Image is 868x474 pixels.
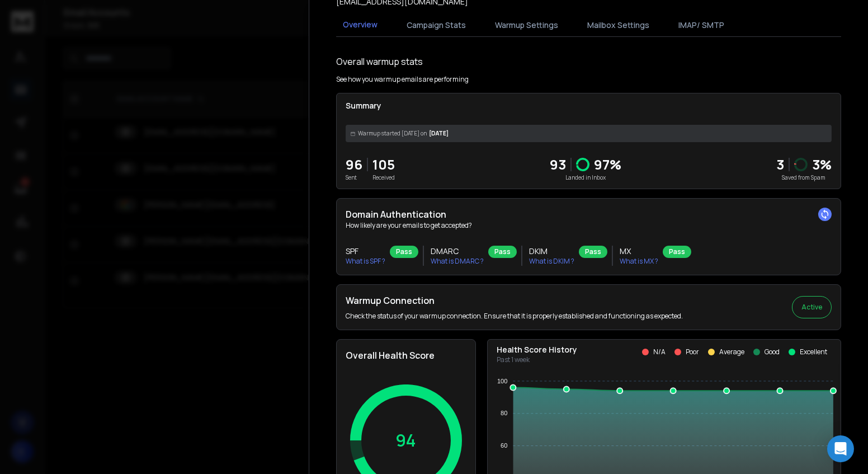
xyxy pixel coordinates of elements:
p: Sent [346,173,362,182]
h2: Warmup Connection [346,294,683,307]
h2: Overall Health Score [346,349,466,362]
p: 3 % [812,156,832,173]
p: 93 [550,156,566,173]
div: Pass [663,246,691,258]
p: What is SPF ? [346,257,385,266]
p: What is DMARC ? [431,257,484,266]
p: Poor [686,348,699,356]
h3: DKIM [529,246,574,257]
p: How likely are your emails to get accepted? [346,221,832,230]
button: Overview [336,12,384,38]
h3: MX [620,246,658,257]
span: Warmup started [DATE] on [358,129,427,138]
tspan: 60 [501,442,507,449]
p: 97 % [594,156,621,173]
p: What is DKIM ? [529,257,574,266]
h2: Domain Authentication [346,208,832,221]
p: Landed in Inbox [550,173,621,182]
p: 105 [372,156,395,173]
p: Summary [346,100,832,111]
button: Active [792,296,832,318]
button: Mailbox Settings [581,13,656,37]
p: Past 1 week [497,355,577,364]
div: Pass [390,246,418,258]
button: Warmup Settings [488,13,565,37]
div: Pass [488,246,517,258]
tspan: 100 [497,378,507,384]
tspan: 80 [501,410,507,416]
strong: 3 [776,155,784,173]
div: [DATE] [346,125,832,142]
p: What is MX ? [620,257,658,266]
h3: DMARC [431,246,484,257]
p: Check the status of your warmup connection. Ensure that it is properly established and functionin... [346,312,683,321]
p: Health Score History [497,344,577,355]
p: 94 [396,430,417,450]
div: Open Intercom Messenger [827,435,854,462]
h3: SPF [346,246,385,257]
p: Saved from Spam [776,173,832,182]
h1: Overall warmup stats [336,55,423,68]
p: N/A [653,348,666,356]
p: See how you warmup emails are performing [336,75,469,84]
p: Received [372,173,395,182]
p: Excellent [800,348,827,356]
p: 96 [346,156,362,173]
div: Pass [579,246,607,258]
button: Campaign Stats [400,13,473,37]
p: Average [719,348,744,356]
p: Good [765,348,780,356]
button: IMAP/ SMTP [672,13,731,37]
